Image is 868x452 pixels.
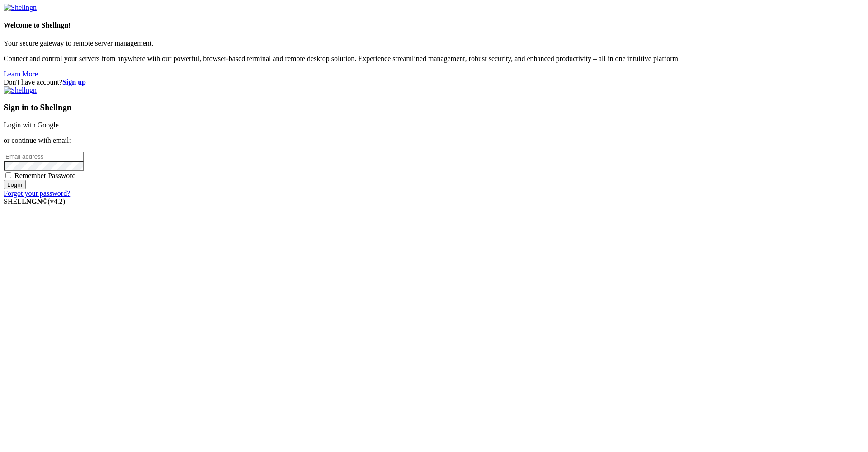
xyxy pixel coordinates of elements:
[4,4,37,12] img: Shellngn
[4,78,864,86] div: Don't have account?
[4,39,864,47] p: Your secure gateway to remote server management.
[4,152,84,161] input: Email address
[4,137,864,145] p: or continue with email:
[4,189,70,197] a: Forgot your password?
[26,198,42,205] b: NGN
[5,172,11,178] input: Remember Password
[4,198,65,205] span: SHELL ©
[4,86,37,94] img: Shellngn
[4,55,864,63] p: Connect and control your servers from anywhere with our powerful, browser-based terminal and remo...
[48,198,66,205] span: 4.2.0
[4,121,59,129] a: Login with Google
[14,172,76,179] span: Remember Password
[4,21,864,29] h4: Welcome to Shellngn!
[4,70,38,78] a: Learn More
[4,180,26,189] input: Login
[62,78,86,86] a: Sign up
[4,103,864,113] h3: Sign in to Shellngn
